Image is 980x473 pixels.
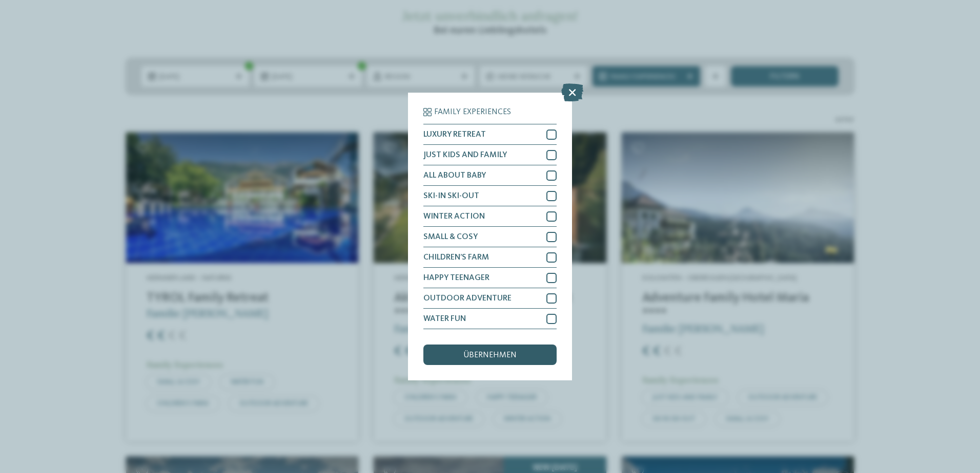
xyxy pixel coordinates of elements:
span: ALL ABOUT BABY [423,171,486,180]
span: OUTDOOR ADVENTURE [423,294,512,303]
span: WINTER ACTION [423,212,485,221]
span: Family Experiences [434,108,511,116]
span: WATER FUN [423,315,466,323]
span: LUXURY RETREAT [423,131,486,139]
span: HAPPY TEENAGER [423,274,489,282]
span: CHILDREN’S FARM [423,253,489,262]
span: SMALL & COSY [423,233,478,241]
span: SKI-IN SKI-OUT [423,192,479,200]
span: JUST KIDS AND FAMILY [423,151,507,159]
span: übernehmen [463,351,517,359]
